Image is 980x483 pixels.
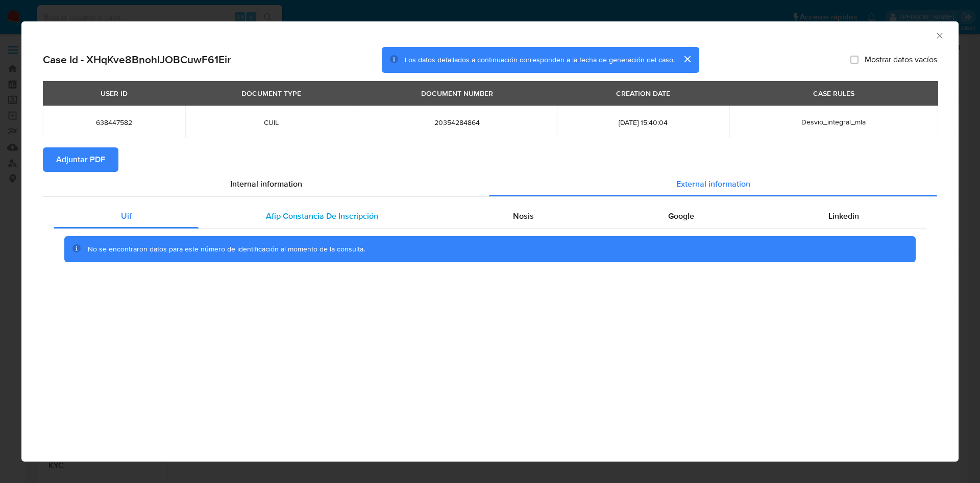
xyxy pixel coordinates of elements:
button: Adjuntar PDF [43,147,118,172]
div: closure-recommendation-modal [21,21,959,462]
span: Mostrar datos vacíos [865,55,937,65]
span: 638447582 [55,118,173,127]
span: Adjuntar PDF [56,148,105,171]
input: Mostrar datos vacíos [850,56,859,64]
div: Detailed info [43,172,937,196]
h2: Case Id - XHqKve8BnohIJOBCuwF61Eir [43,53,231,66]
div: DOCUMENT TYPE [235,85,307,102]
div: CREATION DATE [610,85,676,102]
span: Nosis [513,210,534,222]
span: Afip Constancia De Inscripción [266,210,378,222]
button: Cerrar ventana [935,31,944,40]
div: DOCUMENT NUMBER [415,85,499,102]
span: 20354284864 [369,118,545,127]
div: Detailed external info [54,204,926,228]
span: CUIL [198,118,345,127]
span: No se encontraron datos para este número de identificación al momento de la consulta. [88,244,365,254]
span: Internal information [230,178,302,190]
span: Linkedin [828,210,859,222]
span: Los datos detallados a continuación corresponden a la fecha de generación del caso. [405,55,675,65]
span: Google [668,210,694,222]
span: Uif [121,210,132,222]
span: [DATE] 15:40:04 [569,118,717,127]
span: Desvio_integral_mla [801,117,866,127]
div: CASE RULES [807,85,861,102]
button: cerrar [675,47,699,71]
div: USER ID [94,85,134,102]
span: External information [676,178,750,190]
